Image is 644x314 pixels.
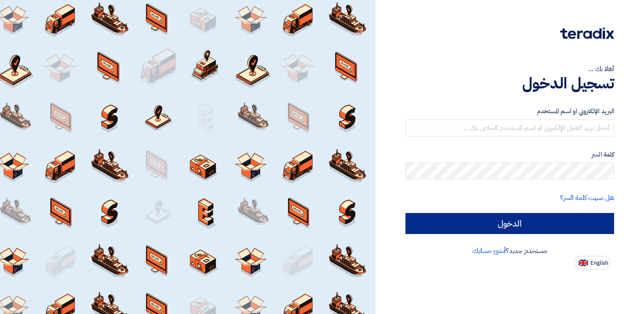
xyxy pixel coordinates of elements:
a: أنشئ حسابك [472,246,506,256]
input: الدخول [405,213,614,234]
input: أدخل بريد العمل الإلكتروني او اسم المستخدم الخاص بك ... [405,120,614,136]
label: البريد الإلكتروني او اسم المستخدم [405,106,614,116]
label: كلمة السر [405,150,614,160]
button: English [574,256,611,269]
div: مستخدم جديد؟ [405,246,614,256]
img: Teradix logo [560,27,614,39]
span: English [590,260,608,266]
img: en-US.png [579,260,588,266]
h1: تسجيل الدخول [405,74,614,93]
a: هل نسيت كلمة السر؟ [560,193,614,203]
div: أهلا بك ... [405,64,614,74]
